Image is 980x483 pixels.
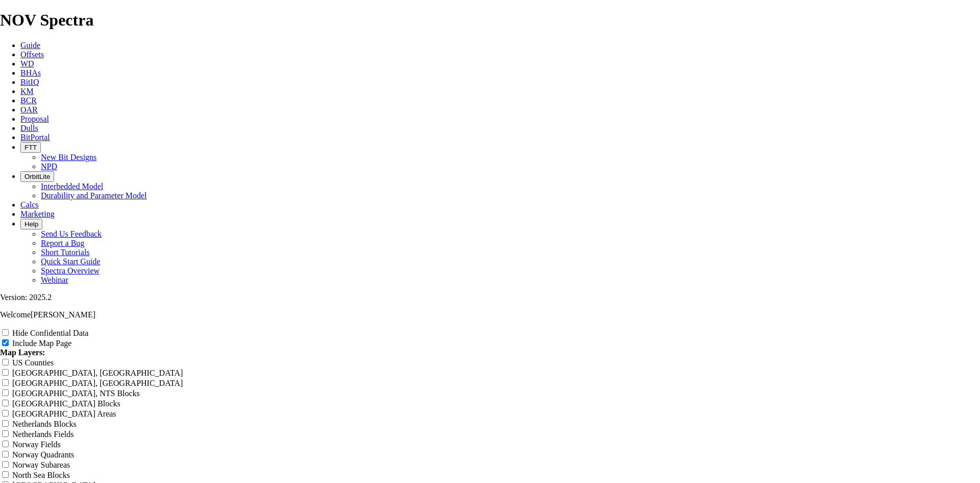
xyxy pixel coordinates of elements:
a: Dulls [20,124,38,132]
label: [GEOGRAPHIC_DATA] Blocks [12,399,120,408]
a: Webinar [41,275,68,284]
span: OrbitLite [24,173,50,180]
button: OrbitLite [20,171,54,182]
label: Norway Subareas [12,461,70,469]
a: New Bit Designs [41,153,96,162]
label: Netherlands Fields [12,430,73,439]
a: Calcs [20,200,39,209]
a: Durability and Parameter Model [41,191,147,200]
label: [GEOGRAPHIC_DATA], [GEOGRAPHIC_DATA] [12,369,183,377]
a: Spectra Overview [41,266,100,275]
label: Netherlands Blocks [12,420,77,428]
a: BitPortal [20,133,50,142]
label: Include Map Page [12,339,71,348]
a: Send Us Feedback [41,229,102,238]
a: BitIQ [20,78,39,86]
a: Short Tutorials [41,248,90,257]
a: OAR [20,105,38,114]
button: Help [20,219,42,229]
a: Report a Bug [41,239,84,247]
a: BHAs [20,68,41,77]
span: [PERSON_NAME] [31,310,95,319]
a: Quick Start Guide [41,257,100,266]
span: FTT [24,144,37,151]
label: [GEOGRAPHIC_DATA], NTS Blocks [12,389,140,398]
a: BCR [20,96,37,105]
label: Hide Confidential Data [12,329,88,337]
label: [GEOGRAPHIC_DATA] Areas [12,409,116,418]
a: Offsets [20,50,44,59]
span: Help [24,220,38,228]
label: US Counties [12,358,54,367]
a: NPD [41,162,57,171]
a: Proposal [20,114,49,123]
label: North Sea Blocks [12,471,70,479]
button: FTT [20,142,41,153]
label: Norway Quadrants [12,450,74,459]
a: Guide [20,41,40,50]
a: Marketing [20,210,55,218]
label: [GEOGRAPHIC_DATA], [GEOGRAPHIC_DATA] [12,379,183,387]
a: WD [20,59,34,68]
a: Interbedded Model [41,182,103,191]
label: Norway Fields [12,440,61,449]
a: KM [20,87,34,96]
